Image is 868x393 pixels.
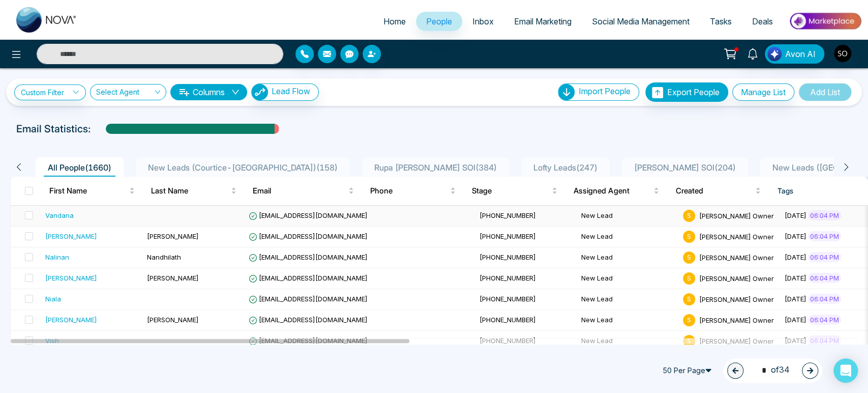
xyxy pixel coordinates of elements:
[504,12,582,31] a: Email Marketing
[788,10,862,33] img: Market-place.gif
[699,232,774,240] span: [PERSON_NAME] Owner
[683,251,695,264] span: S
[170,84,247,100] button: Columnsdown
[699,211,774,219] span: [PERSON_NAME] Owner
[699,336,774,345] span: [PERSON_NAME] Owner
[785,48,816,60] span: Avon AI
[675,185,753,197] span: Created
[49,185,127,197] span: First Name
[808,252,841,262] span: 06:04 PM
[147,253,181,261] span: Nandhilath
[577,331,679,352] td: New Lead
[577,310,679,331] td: New Lead
[16,7,77,33] img: Nova CRM Logo
[426,16,452,26] span: People
[785,295,806,303] span: [DATE]
[480,211,536,219] span: [PHONE_NUMBER]
[577,247,679,268] td: New Lead
[683,272,695,285] span: S
[699,274,774,282] span: [PERSON_NAME] Owner
[480,232,536,240] span: [PHONE_NUMBER]
[808,315,841,325] span: 06:04 PM
[699,295,774,303] span: [PERSON_NAME] Owner
[480,295,536,303] span: [PHONE_NUMBER]
[272,86,310,96] span: Lead Flow
[785,253,806,261] span: [DATE]
[231,88,240,96] span: down
[767,47,782,61] img: Lead Flow
[785,232,806,240] span: [DATE]
[147,232,199,240] span: [PERSON_NAME]
[16,121,91,136] p: Email Statistics:
[462,12,504,31] a: Inbox
[480,336,536,345] span: [PHONE_NUMBER]
[808,335,841,346] span: 06:04 PM
[514,16,572,26] span: Email Marketing
[144,162,342,173] span: New Leads (Courtice-[GEOGRAPHIC_DATA]) ( 158 )
[683,231,695,243] span: S
[252,84,268,100] img: Lead Flow
[667,177,769,205] th: Created
[480,316,536,324] span: [PHONE_NUMBER]
[658,362,719,379] span: 50 Per Page
[833,358,858,383] div: Open Intercom Messenger
[45,315,97,325] div: [PERSON_NAME]
[529,162,602,173] span: Lofty Leads ( 247 )
[577,268,679,289] td: New Lead
[808,210,841,220] span: 06:04 PM
[579,86,631,96] span: Import People
[253,185,346,197] span: Email
[373,12,416,31] a: Home
[742,12,783,31] a: Deals
[45,252,69,262] div: Nalinan
[362,177,464,205] th: Phone
[645,82,728,102] button: Export People
[785,211,806,219] span: [DATE]
[416,12,462,31] a: People
[249,316,368,324] span: [EMAIL_ADDRESS][DOMAIN_NAME]
[785,316,806,324] span: [DATE]
[249,274,368,282] span: [EMAIL_ADDRESS][DOMAIN_NAME]
[370,185,448,197] span: Phone
[247,83,319,101] a: Lead FlowLead Flow
[370,162,501,173] span: Rupa [PERSON_NAME] SOI ( 384 )
[472,185,550,197] span: Stage
[732,83,794,101] button: Manage List
[147,274,199,282] span: [PERSON_NAME]
[834,45,851,62] img: User Avatar
[472,16,494,26] span: Inbox
[249,295,368,303] span: [EMAIL_ADDRESS][DOMAIN_NAME]
[251,83,319,101] button: Lead Flow
[480,274,536,282] span: [PHONE_NUMBER]
[14,85,86,100] a: Custom Filter
[630,162,740,173] span: [PERSON_NAME] SOI ( 204 )
[683,335,695,347] span: S
[45,231,97,241] div: [PERSON_NAME]
[44,162,115,173] span: All People ( 1660 )
[143,177,245,205] th: Last Name
[249,253,368,261] span: [EMAIL_ADDRESS][DOMAIN_NAME]
[245,177,362,205] th: Email
[577,206,679,227] td: New Lead
[683,314,695,326] span: S
[785,274,806,282] span: [DATE]
[249,232,368,240] span: [EMAIL_ADDRESS][DOMAIN_NAME]
[752,16,773,26] span: Deals
[667,87,720,97] span: Export People
[808,294,841,304] span: 06:04 PM
[464,177,565,205] th: Stage
[480,253,536,261] span: [PHONE_NUMBER]
[574,185,651,197] span: Assigned Agent
[700,12,742,31] a: Tasks
[249,211,368,219] span: [EMAIL_ADDRESS][DOMAIN_NAME]
[249,336,368,345] span: [EMAIL_ADDRESS][DOMAIN_NAME]
[683,293,695,305] span: S
[577,289,679,310] td: New Lead
[808,231,841,241] span: 06:04 PM
[765,44,824,64] button: Avon AI
[147,316,199,324] span: [PERSON_NAME]
[565,177,667,205] th: Assigned Agent
[582,12,700,31] a: Social Media Management
[785,336,806,345] span: [DATE]
[151,185,229,197] span: Last Name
